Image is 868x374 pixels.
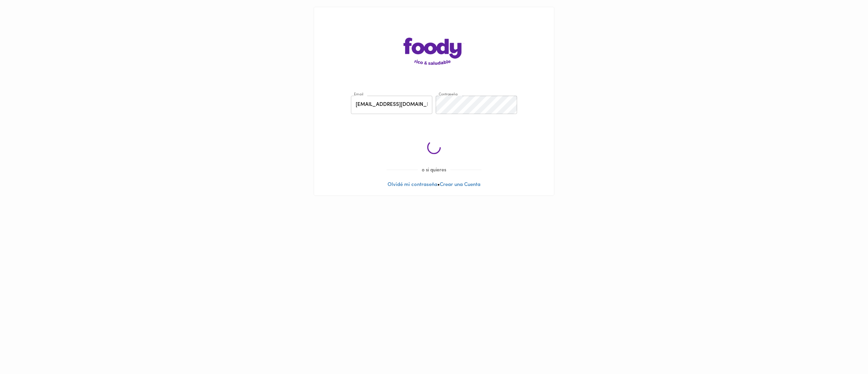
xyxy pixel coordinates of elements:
img: logo-main-page.png [403,38,465,65]
a: Crear una Cuenta [440,182,480,187]
input: pepitoperez@gmail.com [351,96,432,114]
span: o si quieres [418,168,450,173]
a: Olvidé mi contraseña [388,182,437,187]
div: • [314,7,554,195]
iframe: Messagebird Livechat Widget [829,335,861,367]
